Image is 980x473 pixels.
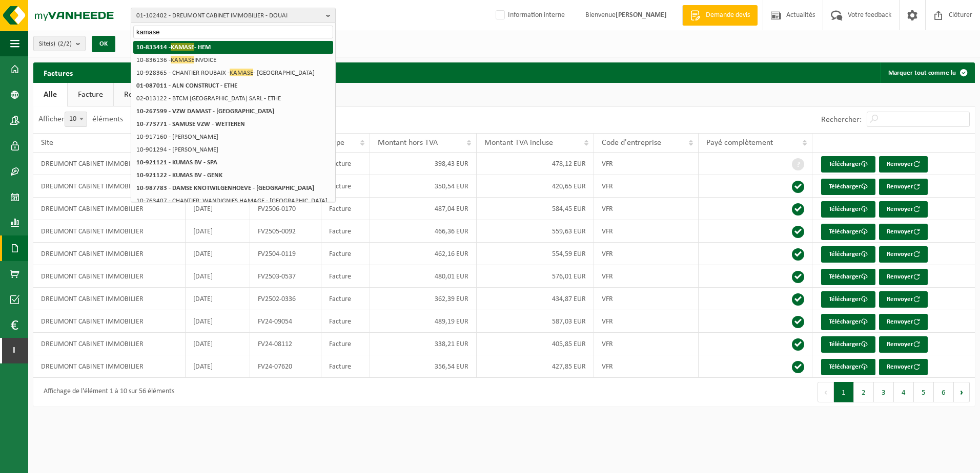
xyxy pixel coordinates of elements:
td: 466,36 EUR [370,220,476,243]
span: Montant hors TVA [378,139,438,147]
span: Code d'entreprise [602,139,661,147]
td: 350,54 EUR [370,175,476,198]
strong: [PERSON_NAME] [616,11,667,19]
button: OK [92,36,115,52]
td: FV2505-0092 [250,220,321,243]
td: DREUMONT CABINET IMMOBILIER [33,310,186,333]
span: KAMASE [171,56,194,63]
li: 10-763407 - CHANTIER: WANDIGNIES HAMAGE - [GEOGRAPHIC_DATA] - WANDIGNIES HAMAGE [133,195,333,215]
td: 480,01 EUR [370,265,476,288]
td: [DATE] [186,355,250,378]
a: Facture [68,83,113,106]
td: VFR [594,355,699,378]
td: FV2503-0537 [250,265,321,288]
td: [DATE] [186,265,250,288]
td: DREUMONT CABINET IMMOBILIER [33,153,186,175]
td: Facture [321,243,371,265]
span: Demande devis [703,10,752,20]
button: Next [954,382,970,402]
input: Chercher des succursales liées [133,26,333,38]
a: Alle [33,83,67,106]
td: DREUMONT CABINET IMMOBILIER [33,333,186,355]
h2: Factures [33,62,83,82]
td: VFR [594,153,699,175]
td: DREUMONT CABINET IMMOBILIER [33,243,186,265]
a: Télécharger [821,336,875,353]
td: FV2502-0336 [250,288,321,310]
a: Télécharger [821,291,875,308]
td: VFR [594,220,699,243]
td: DREUMONT CABINET IMMOBILIER [33,198,186,220]
td: Facture [321,355,371,378]
strong: 01-087011 - ALN CONSTRUCT - ETHE [136,82,237,89]
td: 489,19 EUR [370,310,476,333]
button: Previous [818,382,834,402]
a: Télécharger [821,201,875,218]
button: Renvoyer [879,179,928,195]
span: Site [41,139,53,147]
td: 584,45 EUR [477,198,594,220]
count: (2/2) [58,40,72,47]
td: Facture [321,333,371,355]
td: [DATE] [186,310,250,333]
a: Relevé d'achat [114,83,183,106]
strong: 10-921122 - KUMAS BV - GENK [136,172,222,179]
td: VFR [594,243,699,265]
td: FV2504-0119 [250,243,321,265]
button: 01-102402 - DREUMONT CABINET IMMOBILIER - DOUAI [131,8,336,23]
td: 487,04 EUR [370,198,476,220]
td: 362,39 EUR [370,288,476,310]
li: 02-013122 - BTCM [GEOGRAPHIC_DATA] SARL - ETHE [133,92,333,105]
button: 1 [834,382,854,402]
button: Renvoyer [879,156,928,173]
button: Renvoyer [879,291,928,308]
a: Télécharger [821,314,875,330]
span: 10 [65,112,87,126]
span: Site(s) [39,36,72,52]
button: Renvoyer [879,269,928,285]
td: Facture [321,153,371,175]
span: Type [329,139,344,147]
button: Marquer tout comme lu [880,62,974,83]
span: KAMASE [230,69,253,76]
button: 4 [894,382,914,402]
span: KAMASE [171,43,194,51]
div: Affichage de l'élément 1 à 10 sur 56 éléments [38,383,174,401]
td: [DATE] [186,288,250,310]
td: 587,03 EUR [477,310,594,333]
td: [DATE] [186,333,250,355]
td: 420,65 EUR [477,175,594,198]
a: Télécharger [821,246,875,263]
td: 356,54 EUR [370,355,476,378]
label: Information interne [494,8,565,23]
button: Renvoyer [879,201,928,218]
td: 559,63 EUR [477,220,594,243]
strong: 10-987783 - DAMSE KNOTWILGENHOEVE - [GEOGRAPHIC_DATA] [136,185,314,191]
button: Renvoyer [879,246,928,263]
span: 01-102402 - DREUMONT CABINET IMMOBILIER - DOUAI [136,8,322,24]
a: Télécharger [821,179,875,195]
td: 554,59 EUR [477,243,594,265]
td: [DATE] [186,220,250,243]
td: VFR [594,333,699,355]
button: 2 [854,382,874,402]
label: Rechercher: [821,116,862,124]
td: 405,85 EUR [477,333,594,355]
td: [DATE] [186,198,250,220]
td: Facture [321,310,371,333]
td: 478,12 EUR [477,153,594,175]
button: 6 [934,382,954,402]
td: DREUMONT CABINET IMMOBILIER [33,288,186,310]
li: 10-928365 - CHANTIER ROUBAIX - - [GEOGRAPHIC_DATA] [133,67,333,79]
span: Montant TVA incluse [484,139,553,147]
span: I [10,338,18,363]
td: VFR [594,265,699,288]
td: DREUMONT CABINET IMMOBILIER [33,265,186,288]
a: Télécharger [821,156,875,173]
td: Facture [321,265,371,288]
button: 5 [914,382,934,402]
button: Renvoyer [879,359,928,375]
td: DREUMONT CABINET IMMOBILIER [33,175,186,198]
button: 3 [874,382,894,402]
strong: 10-921121 - KUMAS BV - SPA [136,159,217,166]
